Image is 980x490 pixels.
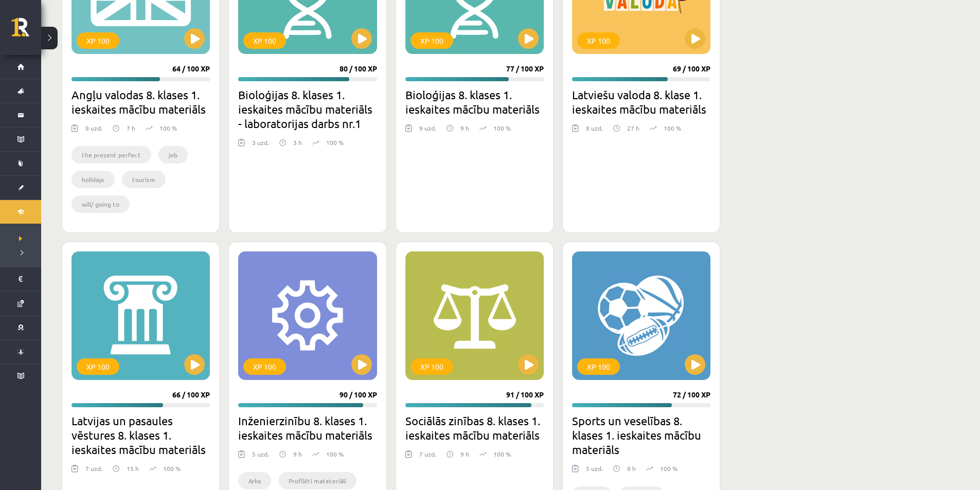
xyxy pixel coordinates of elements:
li: Arka [238,472,271,489]
h2: Bioloģijas 8. klases 1. ieskaites mācību materiāls - laboratorijas darbs nr.1 [238,87,377,131]
h2: Angļu valodas 8. klases 1. ieskaites mācību materiāls [72,87,210,116]
p: 9 h [460,449,469,459]
p: 9 h [293,449,302,459]
div: 5 uzd. [586,464,603,479]
div: 9 uzd. [419,123,436,139]
p: 8 h [627,464,636,473]
div: 7 uzd. [85,464,102,479]
p: 100 % [664,123,681,133]
p: 100 % [493,449,511,459]
p: 3 h [293,138,302,147]
p: 9 h [460,123,469,133]
p: 100 % [159,123,177,133]
div: XP 100 [577,32,620,49]
div: XP 100 [243,32,286,49]
h2: Sociālās zinības 8. klases 1. ieskaites mācību materiāls [405,413,544,442]
li: tourism [122,171,166,188]
p: 27 h [627,123,639,133]
h2: Bioloģijas 8. klases 1. ieskaites mācību materiāls [405,87,544,116]
p: 100 % [326,449,344,459]
p: 100 % [660,464,678,473]
div: XP 100 [577,358,620,375]
div: 5 uzd. [252,449,269,465]
p: 100 % [163,464,181,473]
div: 3 uzd. [252,138,269,153]
p: 100 % [493,123,511,133]
li: will/ going to [72,195,130,213]
h2: Sports un veselības 8. klases 1. ieskaites mācību materiāls [572,413,710,457]
div: XP 100 [411,358,453,375]
p: 15 h [127,464,139,473]
div: XP 100 [243,358,286,375]
p: 100 % [326,138,344,147]
li: the present perfect [72,146,151,164]
h2: Inženierzinību 8. klases 1. ieskaites mācību materiāls [238,413,377,442]
li: job [158,146,188,164]
div: 8 uzd. [586,123,603,139]
li: Profilēti mateteriāli [278,472,357,489]
div: XP 100 [411,32,453,49]
div: XP 100 [77,32,119,49]
h2: Latviešu valoda 8. klase 1. ieskaites mācību materiāls [572,87,710,116]
div: 8 uzd. [85,123,102,139]
div: XP 100 [77,358,119,375]
a: Rīgas 1. Tālmācības vidusskola [11,18,41,44]
div: 7 uzd. [419,449,436,465]
p: 7 h [127,123,135,133]
li: holidays [72,171,115,188]
h2: Latvijas un pasaules vēstures 8. klases 1. ieskaites mācību materiāls [72,413,210,457]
